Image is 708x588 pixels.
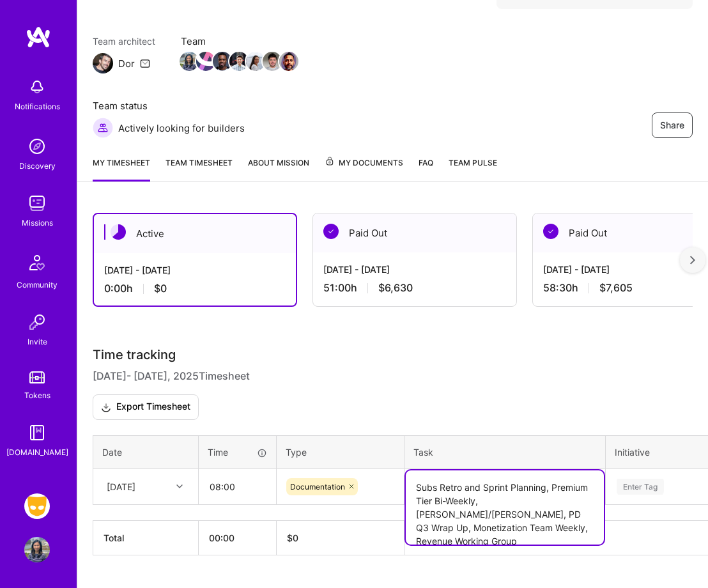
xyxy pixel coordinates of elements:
[118,121,245,135] span: Actively looking for builders
[93,394,199,420] button: Export Timesheet
[111,224,126,240] img: Active
[449,158,497,167] span: Team Pulse
[6,445,68,459] div: [DOMAIN_NAME]
[93,118,113,138] img: Actively looking for builders
[287,532,298,543] span: $ 0
[107,480,135,493] div: [DATE]
[118,57,135,70] div: Dor
[24,74,50,100] img: bell
[214,50,231,72] a: Team Member Avatar
[419,156,433,182] a: FAQ
[652,112,693,138] button: Share
[26,26,51,49] img: logo
[248,156,309,182] a: About Mission
[617,477,664,497] div: Enter Tag
[93,520,199,555] th: Total
[154,282,167,295] span: $0
[93,368,250,384] span: [DATE] - [DATE] , 2025 Timesheet
[323,224,339,239] img: Paid Out
[165,156,233,182] a: Team timesheet
[104,263,286,277] div: [DATE] - [DATE]
[17,278,58,291] div: Community
[93,53,113,73] img: Team Architect
[449,156,497,182] a: Team Pulse
[247,50,264,72] a: Team Member Avatar
[323,281,506,295] div: 51:00 h
[15,100,60,113] div: Notifications
[22,216,53,229] div: Missions
[325,156,403,182] a: My Documents
[199,520,277,555] th: 00:00
[24,389,50,402] div: Tokens
[181,35,297,48] span: Team
[24,309,50,335] img: Invite
[24,537,50,562] img: User Avatar
[599,281,633,295] span: $7,605
[263,52,282,71] img: Team Member Avatar
[277,436,404,469] th: Type
[24,134,50,159] img: discovery
[24,493,50,519] img: Grindr: Product & Marketing
[264,50,281,72] a: Team Member Avatar
[323,263,506,276] div: [DATE] - [DATE]
[181,50,197,72] a: Team Member Avatar
[21,493,53,519] a: Grindr: Product & Marketing
[101,401,111,414] i: icon Download
[208,445,267,459] div: Time
[279,52,298,71] img: Team Member Avatar
[199,470,275,504] input: HH:MM
[93,35,155,48] span: Team architect
[94,214,296,253] div: Active
[176,483,183,490] i: icon Chevron
[196,52,215,71] img: Team Member Avatar
[313,213,516,252] div: Paid Out
[213,52,232,71] img: Team Member Avatar
[378,281,413,295] span: $6,630
[290,482,345,491] span: Documentation
[93,347,176,363] span: Time tracking
[29,371,45,383] img: tokens
[27,335,47,348] div: Invite
[104,282,286,295] div: 0:00 h
[140,58,150,68] i: icon Mail
[93,99,245,112] span: Team status
[22,247,52,278] img: Community
[21,537,53,562] a: User Avatar
[281,50,297,72] a: Team Member Avatar
[24,190,50,216] img: teamwork
[660,119,684,132] span: Share
[93,436,199,469] th: Date
[246,52,265,71] img: Team Member Avatar
[404,436,606,469] th: Task
[543,224,558,239] img: Paid Out
[93,156,150,182] a: My timesheet
[197,50,214,72] a: Team Member Avatar
[406,470,604,545] textarea: Subs Retro and Sprint Planning, Premium Tier Bi-Weekly, [PERSON_NAME]/[PERSON_NAME], PD Q3 Wrap U...
[325,156,403,170] span: My Documents
[229,52,249,71] img: Team Member Avatar
[180,52,199,71] img: Team Member Avatar
[231,50,247,72] a: Team Member Avatar
[690,256,695,265] img: right
[24,420,50,445] img: guide book
[19,159,56,173] div: Discovery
